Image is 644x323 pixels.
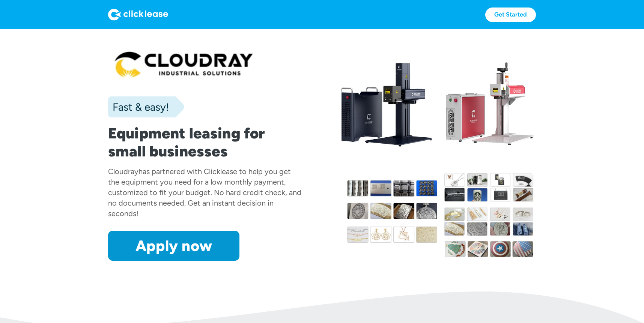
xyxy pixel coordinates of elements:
a: Apply now [108,231,239,261]
h1: Equipment leasing for small businesses [108,124,302,160]
img: Logo [108,9,168,21]
a: Get Started [485,8,536,22]
div: has partnered with Clicklease to help you get the equipment you need for a low monthly payment, c... [108,167,301,218]
div: Cloudray [108,167,138,176]
div: Fast & easy! [108,99,169,114]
